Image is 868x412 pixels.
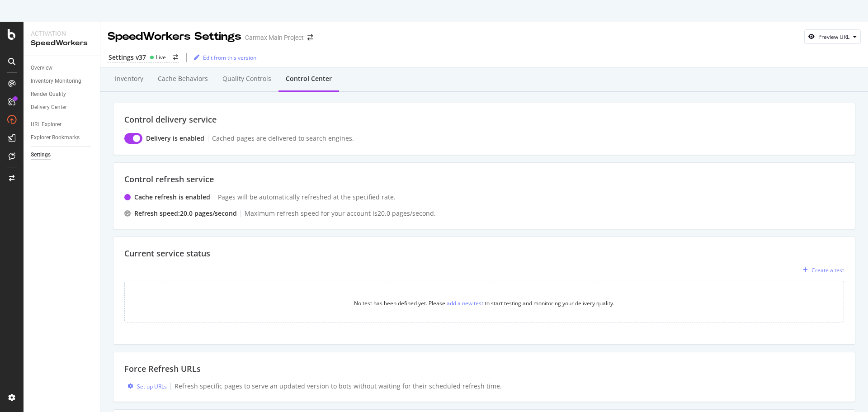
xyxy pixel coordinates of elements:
div: Settings [31,150,51,160]
div: Cached pages are delivered to search engines. [212,134,354,143]
a: Render Quality [31,90,94,99]
iframe: Intercom live chat [837,381,859,403]
div: Create a test [811,266,844,274]
div: Preview URL [818,33,849,41]
div: Explorer Bookmarks [31,133,80,142]
div: Refresh specific pages to serve an updated version to bots without waiting for their scheduled re... [175,382,502,391]
div: Inventory [115,74,143,83]
div: SpeedWorkers [31,38,93,48]
div: Delivery Center [31,103,67,112]
div: Overview [31,63,52,73]
div: Set up URLs [137,383,167,390]
button: Edit from this version [190,50,256,65]
div: Cache behaviors [158,74,208,83]
div: Current service status [124,248,844,260]
a: Explorer Bookmarks [31,133,94,142]
div: Inventory Monitoring [31,76,81,86]
a: Overview [31,63,94,73]
div: SpeedWorkers Settings [108,29,241,44]
div: Activation [31,29,93,38]
button: Set up URLs [124,382,167,391]
div: Maximum refresh speed for your account is 20.0 pages /second. [245,209,436,218]
a: Inventory Monitoring [31,76,94,86]
div: Control delivery service [124,114,844,126]
div: No test has been defined yet. Please to start testing and monitoring your delivery quality. [354,299,614,307]
div: arrow-right-arrow-left [307,34,313,41]
div: Render Quality [31,90,66,99]
div: Carmax Main Project [245,33,304,42]
div: Force Refresh URLs [124,363,844,375]
div: Refresh speed: 20.0 pages /second [134,209,237,218]
div: Quality Controls [222,74,271,83]
div: Control refresh service [124,174,844,185]
a: Settings [31,150,94,160]
div: arrow-right-arrow-left [173,55,178,60]
a: Delivery Center [31,103,94,112]
div: Live [156,53,166,61]
div: URL Explorer [31,120,61,129]
div: Pages will be automatically refreshed at the specified rate. [218,193,396,202]
div: Edit from this version [203,54,256,62]
div: Settings v37 [108,53,146,62]
button: Preview URL [804,29,861,44]
div: Cache refresh is enabled [134,193,210,202]
div: Delivery is enabled [146,134,204,143]
a: URL Explorer [31,120,94,129]
div: Control Center [286,74,332,83]
div: add a new test [447,299,483,307]
button: Create a test [799,263,844,277]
